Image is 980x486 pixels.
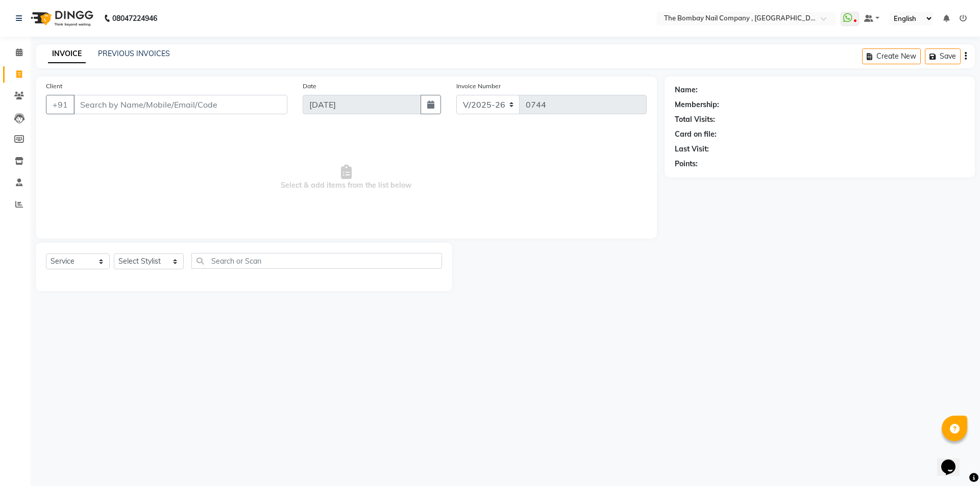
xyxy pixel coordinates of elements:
input: Search or Scan [191,253,443,269]
div: Points: [675,159,698,169]
iframe: chat widget [937,445,970,476]
img: logo [26,4,96,33]
div: Name: [675,85,698,95]
button: +91 [46,95,75,114]
label: Invoice Number [456,82,501,91]
div: Total Visits: [675,114,715,125]
input: Search by Name/Mobile/Email/Code [73,95,287,114]
label: Client [46,82,62,91]
button: Save [925,48,961,64]
div: Membership: [675,99,719,110]
div: Card on file: [675,129,717,140]
a: INVOICE [48,45,86,63]
label: Date [303,82,316,91]
span: Select & add items from the list below [46,126,647,228]
button: Create New [862,48,921,64]
b: 08047224946 [112,4,157,33]
div: Last Visit: [675,144,709,155]
a: PREVIOUS INVOICES [98,49,170,58]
